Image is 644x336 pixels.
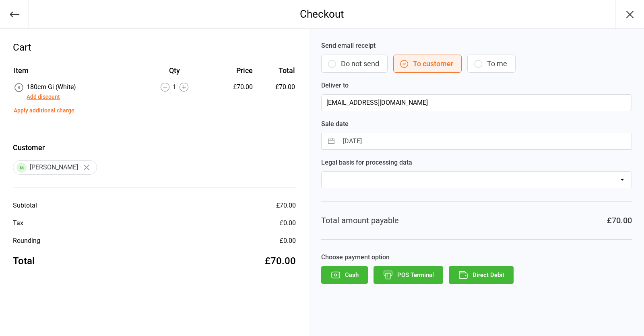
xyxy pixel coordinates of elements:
label: Choose payment option [321,253,632,262]
button: Add discount [27,93,60,101]
button: Apply additional charge [14,106,74,115]
div: Total amount payable [321,214,399,226]
input: Customer Email [321,94,632,111]
div: £70.00 [607,214,632,226]
div: £0.00 [280,236,296,246]
label: Sale date [321,119,632,129]
div: Subtotal [13,201,37,210]
button: Do not send [321,55,388,73]
span: 180cm Gi (White) [27,83,76,91]
button: Direct Debit [449,266,514,284]
button: To me [467,55,516,73]
div: [PERSON_NAME] [13,160,97,175]
th: Qty [138,65,211,81]
button: To customer [393,55,462,73]
div: £0.00 [280,218,296,228]
div: £70.00 [276,201,296,210]
div: Price [211,65,252,76]
div: Tax [13,218,23,228]
label: Legal basis for processing data [321,158,632,167]
div: Cart [13,40,296,55]
div: 1 [138,82,211,92]
label: Deliver to [321,81,632,90]
button: Cash [321,266,368,284]
div: £70.00 [265,254,296,268]
button: POS Terminal [374,266,443,284]
div: £70.00 [211,82,252,92]
th: Total [256,65,295,81]
th: Item [14,65,138,81]
div: Total [13,254,35,268]
label: Customer [13,142,296,153]
td: £70.00 [256,82,295,102]
label: Send email receipt [321,41,632,51]
div: Rounding [13,236,40,246]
